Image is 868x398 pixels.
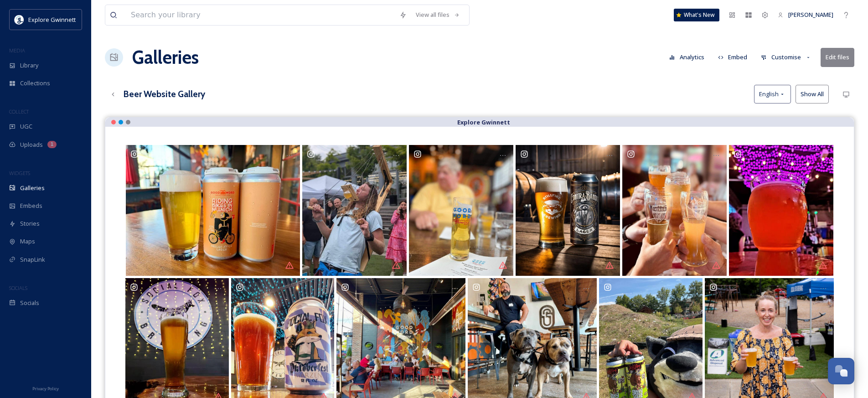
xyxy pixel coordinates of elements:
span: SnapLink [20,255,45,264]
span: MEDIA [9,47,25,54]
span: SOCIALS [9,284,27,291]
a: We will #NeverForget. Today we raise a glass in remembrance of all of the lives given and impacte... [621,145,728,275]
a: We got full hearts of here friendo! ❤️❤️❤️❤️ Fresh cans of “Riding Bikes In Munich” 4.7% Munich-S... [124,145,301,275]
a: View all files [411,6,465,24]
span: Maps [20,237,35,246]
button: Analytics [665,48,709,66]
span: UGC [20,122,32,131]
a: Holy smooooookes 😤💨💨💨💨 That was a helluva beer dinner! SOLD OUT 💅 Thank you to all of our guests ... [408,145,514,275]
span: Stories [20,219,40,228]
span: Collections [20,79,50,88]
span: English [759,90,779,98]
span: Privacy Policy [32,386,59,392]
span: WIDGETS [9,170,30,176]
span: COLLECT [9,108,29,115]
button: Embed [713,48,752,66]
a: Privacy Policy [32,382,59,393]
div: 1 [47,141,57,148]
button: Open Chat [828,358,854,384]
a: Analytics [665,48,713,66]
span: Uploads [20,140,43,149]
span: Embeds [20,202,42,210]
a: [PERSON_NAME] [773,6,838,24]
span: Galleries [20,184,45,192]
span: Socials [20,299,39,307]
button: Edit files [821,48,854,67]
img: download.jpeg [15,15,24,24]
span: Explore Gwinnett [28,16,76,24]
a: Galleries [132,44,199,71]
button: Show All [796,85,829,103]
h3: Beer Website Gallery [124,88,205,101]
span: Library [20,61,38,70]
input: Search your library [126,5,395,25]
a: What's New [674,9,719,21]
a: Get ready, Suwanee! 🍻 We’re thrilled to unveil our ContraBandit Pre-Prohibition Lager, a special ... [514,145,621,275]
a: We had a heck of a week yall! We want to send a MAJOR thank you to our friends who traveled from ... [301,145,408,275]
a: Trivia underneath the lights tonight 7-9pm! Get there early to grab a table and a few beers befor... [728,145,835,275]
strong: Explore Gwinnett [457,118,510,126]
button: Customise [756,48,816,66]
span: [PERSON_NAME] [788,10,833,19]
